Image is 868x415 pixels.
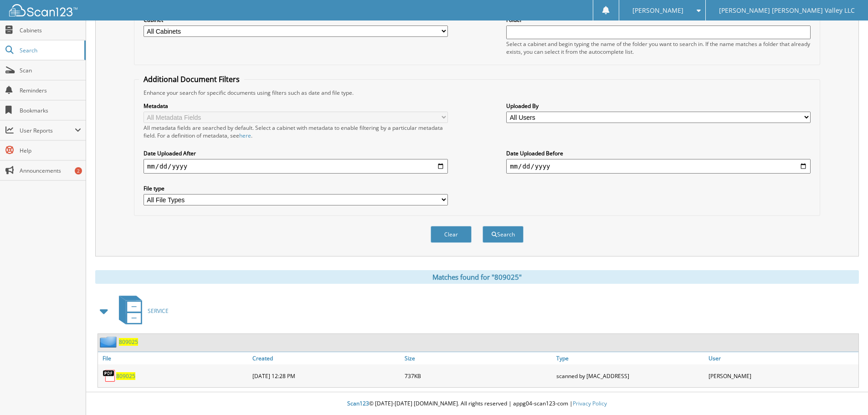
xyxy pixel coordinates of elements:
legend: Additional Document Filters [139,74,244,84]
label: Uploaded By [506,102,811,110]
iframe: Chat Widget [822,371,868,415]
div: scanned by [MAC_ADDRESS] [554,367,706,385]
span: Scan [20,67,81,74]
span: Scan123 [347,400,369,407]
span: Reminders [20,87,81,94]
a: User [706,352,858,364]
div: [PERSON_NAME] [706,367,858,385]
img: scan123-logo-white.svg [9,4,77,16]
input: end [506,159,811,174]
input: start [144,159,448,174]
a: 809025 [116,372,135,380]
div: Enhance your search for specific documents using filters such as date and file type. [139,89,815,97]
label: Date Uploaded After [144,149,448,157]
div: 2 [75,167,82,174]
div: All metadata fields are searched by default. Select a cabinet with metadata to enable filtering b... [144,124,448,139]
a: Type [554,352,706,364]
div: [DATE] 12:28 PM [250,367,402,385]
span: [PERSON_NAME] [PERSON_NAME] Valley LLC [719,8,855,13]
a: 809025 [119,338,138,346]
div: Select a cabinet and begin typing the name of the folder you want to search in. If the name match... [506,40,811,56]
a: File [98,352,250,364]
div: Matches found for "809025" [95,270,859,284]
button: Clear [431,226,472,243]
img: PDF.png [103,369,116,383]
span: Bookmarks [20,107,81,114]
label: Date Uploaded Before [506,149,811,157]
span: User Reports [20,127,75,134]
a: SERVICE [113,293,169,329]
label: File type [144,184,448,192]
a: Size [402,352,555,364]
div: © [DATE]-[DATE] [DOMAIN_NAME]. All rights reserved | appg04-scan123-com | [86,393,868,415]
span: Cabinets [20,26,81,34]
div: 737KB [402,367,555,385]
span: Search [20,46,80,54]
button: Search [483,226,524,243]
img: folder2.png [100,336,119,348]
a: Privacy Policy [573,400,607,407]
span: Help [20,147,81,154]
span: SERVICE [148,307,169,315]
a: here [239,132,251,139]
span: Announcements [20,167,81,174]
span: [PERSON_NAME] [632,8,683,13]
a: Created [250,352,402,364]
label: Metadata [144,102,448,110]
